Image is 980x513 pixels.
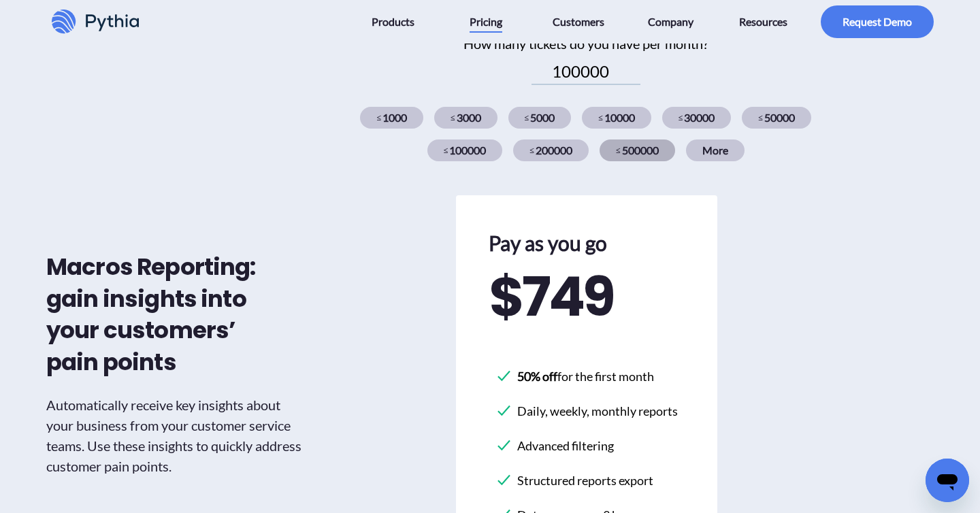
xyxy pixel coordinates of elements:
div: 1000 [360,107,423,129]
li: Advanced filtering [495,431,678,461]
span: ≤ [451,112,455,124]
li: Structured reports export [495,466,678,495]
span: ≤ [525,112,529,124]
div: 100000 [427,139,503,161]
h2: Pay as you go [489,228,685,259]
div: 5000 [508,107,572,129]
div: 30000 [662,107,732,129]
li: Daily, weekly, monthly reports [495,397,678,426]
h2: Macros Reporting: gain insights into your customers’ pain points [46,251,264,378]
span: ≤ [616,144,621,156]
div: 3000 [434,107,497,129]
div: for the first month [517,367,654,386]
span: Customers [553,11,604,33]
div: 50000 [742,107,811,129]
iframe: To enrich screen reader interactions, please activate Accessibility in Grammarly extension settings [926,459,969,502]
span: ≤ [529,144,534,156]
span: ≤ [598,112,603,124]
div: 10000 [582,107,651,129]
div: How many tickets do you have per month? [319,33,852,54]
span: Resources [739,11,787,33]
div: 200000 [513,139,589,161]
span: ≤ [444,144,448,156]
span: ≤ [679,112,683,124]
span: ≤ [376,112,381,124]
b: 50% off [517,369,557,384]
h3: Automatically receive key insights about your business from your customer service teams. Use thes... [46,395,306,476]
div: 500000 [600,139,675,161]
span: Company [648,11,693,33]
span: $ 749 [489,269,613,324]
div: More [686,139,745,161]
span: ≤ [758,112,763,124]
span: Products [372,11,414,33]
span: Pricing [470,11,502,33]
